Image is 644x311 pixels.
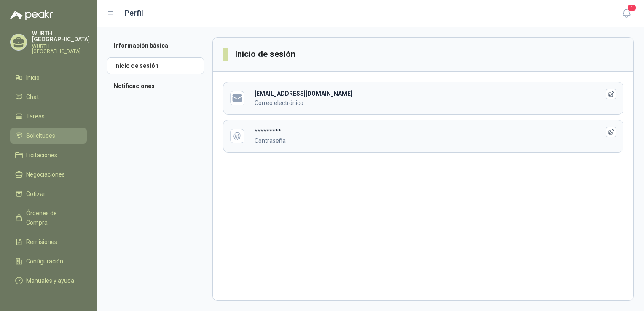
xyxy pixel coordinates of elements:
[32,30,90,42] p: WURTH [GEOGRAPHIC_DATA]
[26,189,46,198] span: Cotizar
[255,136,587,145] p: Contraseña
[10,205,87,231] a: Órdenes de Compra
[10,166,87,182] a: Negociaciones
[10,70,87,86] a: Inicio
[107,78,204,94] a: Notificaciones
[10,147,87,163] a: Licitaciones
[26,112,45,121] span: Tareas
[235,48,297,61] h3: Inicio de sesión
[10,234,87,250] a: Remisiones
[26,131,55,140] span: Solicitudes
[10,108,87,124] a: Tareas
[26,170,65,179] span: Negociaciones
[107,37,204,54] a: Información básica
[26,73,40,82] span: Inicio
[125,7,143,19] h1: Perfil
[10,128,87,144] a: Solicitudes
[26,92,39,102] span: Chat
[627,4,636,12] span: 1
[10,273,87,289] a: Manuales y ayuda
[10,253,87,269] a: Configuración
[32,44,90,54] p: WURTH [GEOGRAPHIC_DATA]
[26,237,57,247] span: Remisiones
[10,186,87,202] a: Cotizar
[26,209,79,227] span: Órdenes de Compra
[107,57,204,74] a: Inicio de sesión
[26,276,74,285] span: Manuales y ayuda
[619,6,634,21] button: 1
[26,150,57,160] span: Licitaciones
[255,98,587,107] p: Correo electrónico
[255,90,352,97] b: [EMAIL_ADDRESS][DOMAIN_NAME]
[10,89,87,105] a: Chat
[10,10,53,20] img: Logo peakr
[26,257,63,266] span: Configuración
